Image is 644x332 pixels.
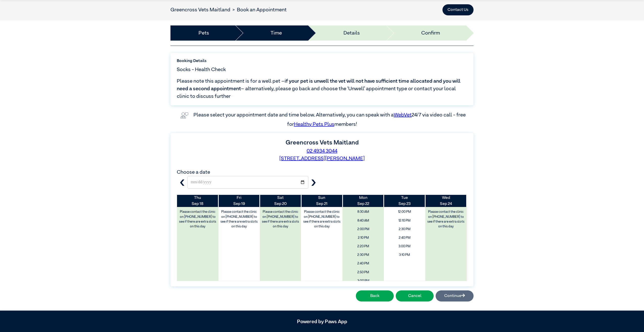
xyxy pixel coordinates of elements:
span: 12:10 PM [386,217,424,224]
span: 3:00 PM [386,243,424,250]
span: 12:00 PM [386,208,424,216]
a: Healthy Pets Plus [294,122,334,127]
button: Cancel [396,290,434,301]
span: 2:30 PM [386,226,424,233]
th: Sep 22 [342,195,384,207]
h5: Powered by Paws App [170,319,474,325]
label: Please contact the clinic on [PHONE_NUMBER] to see if there are extra slots on this day [426,208,466,230]
label: Please contact the clinic on [PHONE_NUMBER] to see if there are extra slots on this day [260,208,301,230]
label: Choose a date [177,170,210,175]
label: Greencross Vets Maitland [286,140,359,146]
label: Please contact the clinic on [PHONE_NUMBER] to see if there are extra slots on this day [219,208,259,230]
th: Sep 24 [425,195,467,207]
button: Contact Us [442,4,474,15]
span: 2:40 PM [344,260,382,267]
a: 02 4934 3044 [307,148,337,154]
span: 2:20 PM [344,243,382,250]
th: Sep 18 [177,195,218,207]
li: Book an Appointment [230,6,287,14]
span: 3:10 PM [386,251,424,259]
a: Pets [199,29,209,37]
a: Time [270,29,282,37]
span: 8:30 AM [344,208,382,216]
span: 2:10 PM [344,234,382,242]
span: 2:50 PM [344,269,382,276]
span: 3:00 PM [344,277,382,285]
label: Booking Details [177,58,467,64]
span: 2:40 PM [386,234,424,242]
label: Please contact the clinic on [PHONE_NUMBER] to see if there are extra slots on this day [302,208,342,230]
th: Sep 20 [260,195,301,207]
span: 2:30 PM [344,251,382,259]
th: Sep 19 [218,195,260,207]
nav: breadcrumb [170,6,287,14]
label: Please contact the clinic on [PHONE_NUMBER] to see if there are extra slots on this day [178,208,218,230]
th: Sep 23 [384,195,425,207]
a: Greencross Vets Maitland [170,7,230,12]
span: Socks - Health Check [177,66,226,73]
button: Back [356,290,394,301]
span: 2:00 PM [344,226,382,233]
a: [STREET_ADDRESS][PERSON_NAME] [279,156,365,161]
span: Please note this appointment is for a well pet – – alternatively, please go back and choose the ‘... [177,77,467,100]
th: Sep 21 [301,195,342,207]
label: Please select your appointment date and time below. Alternatively, you can speak with a 24/7 via ... [193,112,467,127]
span: 8:40 AM [344,217,382,224]
a: WebVet [394,112,412,117]
img: vet [178,110,190,120]
span: if your pet is unwell the vet will not have sufficient time allocated and you will need a second ... [177,79,460,91]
